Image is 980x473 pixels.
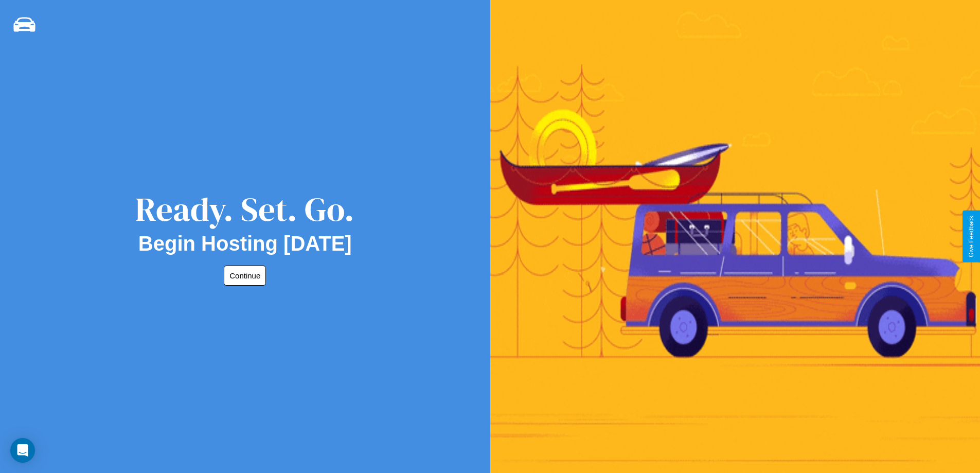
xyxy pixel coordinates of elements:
button: Continue [224,266,266,286]
div: Ready. Set. Go. [135,186,354,232]
h2: Begin Hosting [DATE] [138,232,352,255]
div: Give Feedback [968,216,975,257]
div: Open Intercom Messenger [10,438,35,463]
